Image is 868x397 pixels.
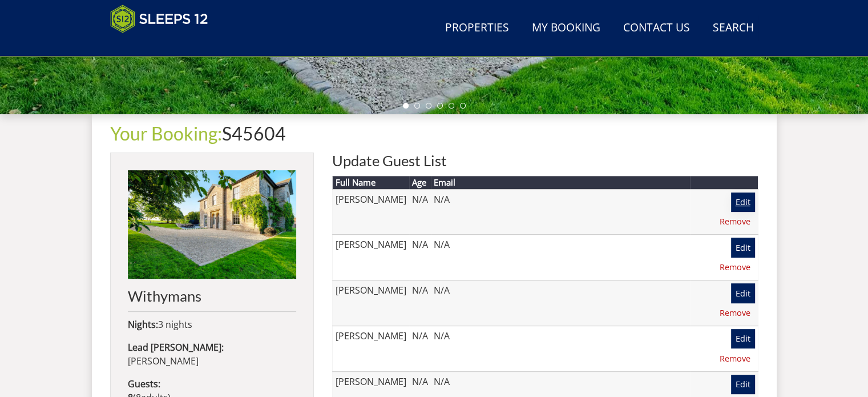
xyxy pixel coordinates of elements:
span: [PERSON_NAME] [128,355,199,367]
a: Properties [441,15,514,41]
strong: Nights: [128,318,158,331]
th: Email [431,176,690,189]
td: [PERSON_NAME] [332,280,409,326]
strong: Lead [PERSON_NAME]: [128,341,224,354]
h1: S45604 [110,123,758,143]
img: Sleeps 12 [110,5,208,33]
td: N/A [409,235,431,280]
a: Your Booking: [110,122,222,145]
th: Full Name [332,176,409,189]
a: My Booking [527,15,605,41]
td: N/A [409,326,431,371]
td: N/A [431,189,690,235]
td: N/A [409,280,431,326]
a: Edit [731,283,755,303]
strong: Guests: [128,378,160,390]
td: N/A [431,326,690,371]
img: An image of 'Withymans' [128,170,296,279]
a: Edit [731,329,755,348]
h2: Update Guest List [332,153,758,169]
a: Remove [715,348,755,368]
a: Edit [731,375,755,394]
iframe: Customer reviews powered by Trustpilot [104,40,224,50]
a: Withymans [128,170,296,304]
a: Remove [715,212,755,231]
td: [PERSON_NAME] [332,235,409,280]
td: [PERSON_NAME] [332,326,409,371]
a: Remove [715,258,755,277]
p: 3 nights [128,318,296,331]
th: Age [409,176,431,189]
td: N/A [431,280,690,326]
a: Contact Us [619,15,695,41]
td: N/A [409,189,431,235]
a: Edit [731,193,755,212]
td: N/A [431,235,690,280]
a: Edit [731,238,755,257]
a: Search [708,15,758,41]
h2: Withymans [128,288,296,304]
a: Remove [715,303,755,323]
td: [PERSON_NAME] [332,189,409,235]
